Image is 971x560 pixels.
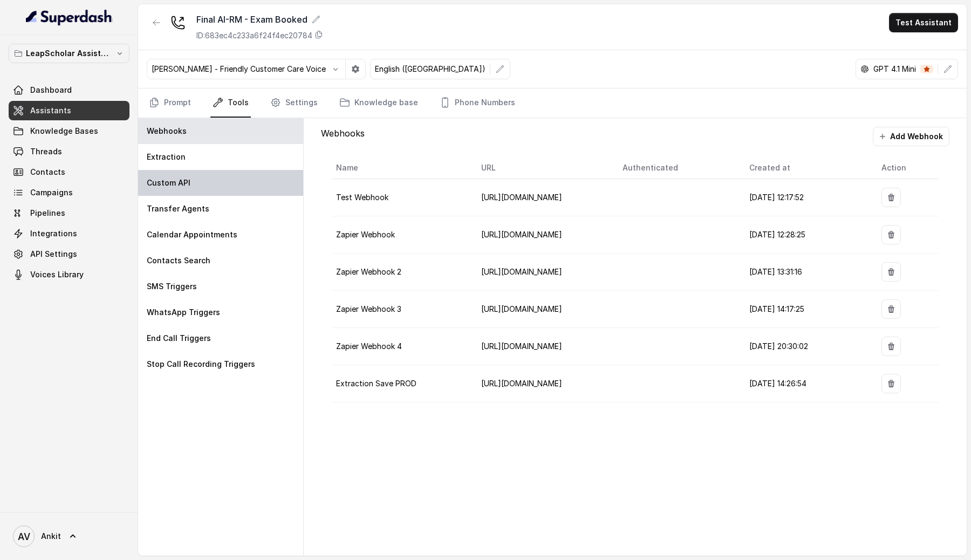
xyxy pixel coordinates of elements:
[30,208,65,218] span: Pipelines
[147,88,193,118] a: Prompt
[749,267,802,276] span: [DATE] 13:31:16
[9,44,129,63] button: LeapScholar Assistant
[9,142,129,161] a: Threads
[147,255,210,266] p: Contacts Search
[749,193,804,202] span: [DATE] 12:17:52
[336,304,401,313] span: Zapier Webhook 3
[9,162,129,182] a: Contacts
[337,88,420,118] a: Knowledge base
[26,9,113,26] img: light.svg
[749,304,804,313] span: [DATE] 14:17:25
[375,64,485,74] p: English ([GEOGRAPHIC_DATA])
[481,230,562,239] span: [URL][DOMAIN_NAME]
[481,267,562,276] span: [URL][DOMAIN_NAME]
[873,127,949,146] button: Add Webhook
[749,342,808,351] span: [DATE] 20:30:02
[9,521,129,551] a: Ankit
[152,64,326,74] p: [PERSON_NAME] - Friendly Customer Care Voice
[481,379,562,388] span: [URL][DOMAIN_NAME]
[196,30,312,41] p: ID: 683ec4c233a6f24f4ec20784
[30,167,65,177] span: Contacts
[9,183,129,202] a: Campaigns
[9,203,129,223] a: Pipelines
[749,379,806,388] span: [DATE] 14:26:54
[873,64,916,74] p: GPT 4.1 Mini
[9,224,129,243] a: Integrations
[147,177,190,188] p: Custom API
[30,249,77,259] span: API Settings
[9,121,129,141] a: Knowledge Bases
[41,531,61,542] span: Ankit
[196,13,323,26] div: Final AI-RM - Exam Booked
[481,304,562,313] span: [URL][DOMAIN_NAME]
[147,203,209,214] p: Transfer Agents
[210,88,251,118] a: Tools
[18,531,30,542] text: AV
[749,230,805,239] span: [DATE] 12:28:25
[30,105,71,116] span: Assistants
[147,152,186,162] p: Extraction
[336,342,402,351] span: Zapier Webhook 4
[268,88,320,118] a: Settings
[336,267,401,276] span: Zapier Webhook 2
[437,88,517,118] a: Phone Numbers
[26,47,112,60] p: LeapScholar Assistant
[30,146,62,157] span: Threads
[860,65,869,73] svg: openai logo
[9,244,129,264] a: API Settings
[873,157,939,179] th: Action
[147,333,211,344] p: End Call Triggers
[473,157,613,179] th: URL
[30,187,73,198] span: Campaigns
[9,101,129,120] a: Assistants
[614,157,741,179] th: Authenticated
[336,379,416,388] span: Extraction Save PROD
[481,193,562,202] span: [URL][DOMAIN_NAME]
[30,269,84,280] span: Voices Library
[147,359,255,370] p: Stop Call Recording Triggers
[147,88,958,118] nav: Tabs
[332,157,473,179] th: Name
[147,126,187,136] p: Webhooks
[147,281,197,292] p: SMS Triggers
[336,193,388,202] span: Test Webhook
[147,307,220,318] p: WhatsApp Triggers
[147,229,237,240] p: Calendar Appointments
[9,265,129,284] a: Voices Library
[9,80,129,100] a: Dashboard
[741,157,873,179] th: Created at
[30,228,77,239] span: Integrations
[336,230,395,239] span: Zapier Webhook
[30,85,72,95] span: Dashboard
[321,127,365,146] p: Webhooks
[889,13,958,32] button: Test Assistant
[30,126,98,136] span: Knowledge Bases
[481,342,562,351] span: [URL][DOMAIN_NAME]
